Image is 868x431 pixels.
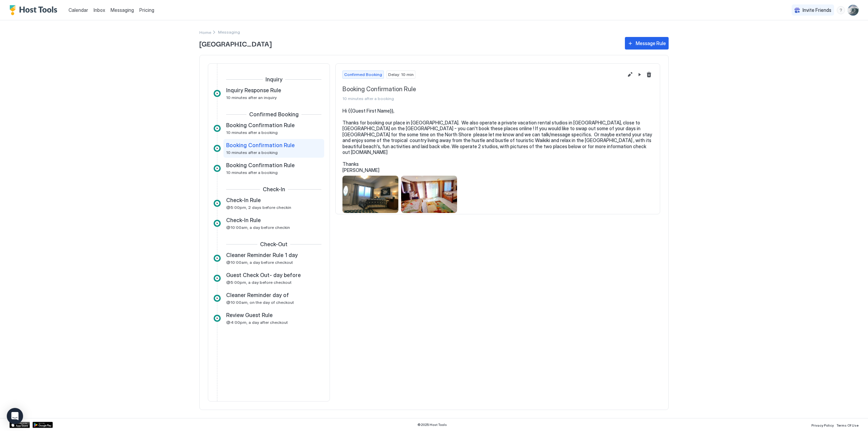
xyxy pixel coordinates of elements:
[848,5,859,16] div: User profile
[226,225,290,230] span: @10:00am, a day before checkin
[68,6,88,14] a: Calendar
[265,76,282,83] span: Inquiry
[226,205,291,210] span: @5:00pm, 2 days before checkin
[344,72,382,78] span: Confirmed Booking
[94,6,105,14] a: Inbox
[33,422,53,428] a: Google Play Store
[226,217,261,223] span: Check-In Rule
[226,87,281,94] span: Inquiry Response Rule
[226,260,293,265] span: @10:00am, a day before checkout
[226,197,261,203] span: Check-In Rule
[401,176,457,213] div: View image
[139,7,154,13] span: Pricing
[811,421,834,428] a: Privacy Policy
[226,312,273,318] span: Review Guest Rule
[226,170,278,175] span: 10 minutes after a booking
[226,320,288,325] span: @4:00pm, a day after checkout
[218,30,240,35] span: Breadcrumb
[836,423,859,427] span: Terms Of Use
[636,40,666,47] div: Message Rule
[249,111,299,118] span: Confirmed Booking
[226,95,277,100] span: 10 minutes after an inquiry
[226,142,295,149] span: Booking Confirmation Rule
[226,292,289,298] span: Cleaner Reminder day of
[199,28,211,36] a: Home
[9,422,30,428] a: App Store
[635,71,644,79] button: Pause Message Rule
[226,150,278,155] span: 10 minutes after a booking
[417,423,447,427] span: © 2025 Host Tools
[226,252,298,258] span: Cleaner Reminder Rule 1 day
[7,408,23,424] div: Open Intercom Messenger
[263,186,285,193] span: Check-In
[837,6,845,14] div: menu
[342,108,653,173] pre: Hi {{Guest First Name}}, Thanks for booking our place in [GEOGRAPHIC_DATA]. We also operate a pri...
[68,7,88,13] span: Calendar
[836,421,859,428] a: Terms Of Use
[199,30,211,35] span: Home
[811,423,834,427] span: Privacy Policy
[226,300,294,305] span: @10:00am, on the day of checkout
[645,71,653,79] button: Delete message rule
[199,38,618,48] span: [GEOGRAPHIC_DATA]
[625,37,669,50] button: Message Rule
[226,272,301,278] span: Guest Check Out- day before
[342,85,623,93] span: Booking Confirmation Rule
[388,72,414,78] span: Delay: 10 min
[260,241,288,248] span: Check-Out
[9,5,60,15] a: Host Tools Logo
[342,176,398,213] div: View image
[111,6,134,14] a: Messaging
[342,96,623,101] span: 10 minutes after a booking
[803,7,831,13] span: Invite Friends
[94,7,105,13] span: Inbox
[111,7,134,13] span: Messaging
[626,71,634,79] button: Edit message rule
[226,162,295,169] span: Booking Confirmation Rule
[199,28,211,36] div: Breadcrumb
[226,130,278,135] span: 10 minutes after a booking
[226,280,292,285] span: @5:00pm, a day before checkout
[226,122,295,129] span: Booking Confirmation Rule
